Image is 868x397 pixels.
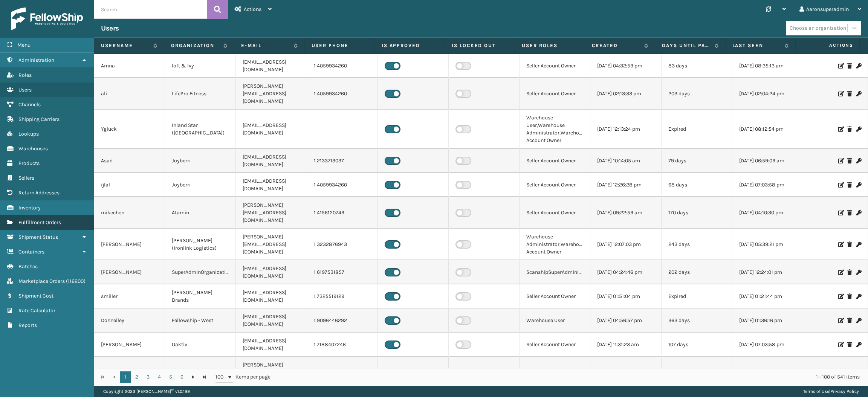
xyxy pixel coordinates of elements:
td: Seller Account Owner [520,333,590,357]
td: [EMAIL_ADDRESS][DOMAIN_NAME] [236,284,307,308]
td: 1 4156120749 [307,197,378,229]
a: Privacy Policy [830,389,859,394]
span: Lookups [18,131,39,137]
span: Fulfillment Orders [18,219,61,226]
td: [DATE] 12:26:28 pm [590,173,661,197]
span: Go to the last page [202,374,208,380]
td: [PERSON_NAME] [94,229,165,260]
i: Delete [847,270,852,275]
i: Change Password [856,91,861,96]
label: Is Locked Out [452,42,508,49]
span: Menu [17,42,31,48]
td: loft & Ivy [165,54,236,78]
td: [DATE] 11:59:02 am [590,357,661,388]
span: Reports [18,322,37,328]
i: Change Password [856,318,861,323]
span: Actions [798,39,858,52]
td: Warehouse User [520,308,590,333]
td: [DATE] 06:59:09 am [732,149,803,173]
td: [DATE] 12:07:03 pm [590,229,661,260]
h3: Users [101,24,119,33]
i: Edit [838,210,843,215]
i: Edit [838,318,843,323]
i: Delete [847,242,852,247]
a: 4 [154,371,165,383]
span: Administration [18,57,54,63]
p: Copyright 2023 [PERSON_NAME]™ v 1.0.189 [103,386,190,397]
span: Warehouses [18,145,48,152]
img: logo [11,8,83,30]
i: Delete [847,63,852,69]
span: items per page [215,371,270,383]
i: Delete [847,318,852,323]
td: 972 587734010 [307,357,378,388]
i: Edit [838,342,843,347]
td: [DATE] 07:03:58 pm [732,173,803,197]
i: Change Password [856,270,861,275]
td: [DATE] 02:04:24 pm [732,78,803,110]
td: Seller Account Owner [520,149,590,173]
i: Edit [838,158,843,163]
td: [DATE] 04:56:57 pm [590,308,661,333]
td: [DATE] 05:39:21 pm [732,229,803,260]
a: 3 [142,371,154,383]
div: 1 - 100 of 541 items [281,373,860,381]
td: PlayLearn [165,357,236,388]
td: 363 days [662,308,732,333]
label: Username [101,42,150,49]
i: Change Password [856,342,861,347]
td: [PERSON_NAME][EMAIL_ADDRESS][DOMAIN_NAME] [236,78,307,110]
td: Amna [94,54,165,78]
i: Delete [847,91,852,96]
i: Delete [847,210,852,215]
td: [EMAIL_ADDRESS][DOMAIN_NAME] [236,308,307,333]
td: [DATE] 10:14:05 am [590,149,661,173]
i: Delete [847,158,852,163]
td: 1 7188407246 [307,333,378,357]
td: [EMAIL_ADDRESS][DOMAIN_NAME] [236,149,307,173]
span: Channels [18,101,41,108]
td: [PERSON_NAME] [94,260,165,284]
td: Seller Account Owner [520,284,590,308]
td: [DATE] 11:31:23 am [590,333,661,357]
i: Delete [847,127,852,132]
td: 170 days [662,197,732,229]
label: E-mail [241,42,290,49]
td: mikechen [94,197,165,229]
td: [DATE] 08:35:13 am [732,54,803,78]
td: [EMAIL_ADDRESS][DOMAIN_NAME] [236,333,307,357]
td: Asad [94,149,165,173]
td: 336 days [662,357,732,388]
td: 1 7325519129 [307,284,378,308]
td: [DATE] 07:03:58 pm [732,333,803,357]
i: Edit [838,91,843,96]
span: Sellers [18,175,34,181]
td: 243 days [662,229,732,260]
i: Change Password [856,63,861,69]
td: [DATE] 02:13:33 pm [590,78,661,110]
i: Edit [838,270,843,275]
div: Choose an organization [790,24,846,32]
td: 202 days [662,260,732,284]
span: Return Addresses [18,189,60,196]
span: Actions [244,6,261,12]
i: Delete [847,182,852,188]
td: [PERSON_NAME] [94,333,165,357]
i: Change Password [856,158,861,163]
td: [EMAIL_ADDRESS][DOMAIN_NAME] [236,54,307,78]
span: Shipment Status [18,234,58,240]
i: Change Password [856,210,861,215]
td: Seller Account Owner [520,78,590,110]
i: Edit [838,242,843,247]
label: Created [592,42,640,49]
a: Go to the last page [199,371,210,383]
i: Change Password [856,294,861,299]
span: Marketplace Orders [18,278,65,284]
td: 1 4059934260 [307,78,378,110]
div: | [803,386,859,397]
i: Edit [838,294,843,299]
td: [EMAIL_ADDRESS][DOMAIN_NAME] [236,173,307,197]
i: Edit [838,127,843,132]
label: Last Seen [732,42,781,49]
td: [DATE] 12:24:01 pm [732,260,803,284]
